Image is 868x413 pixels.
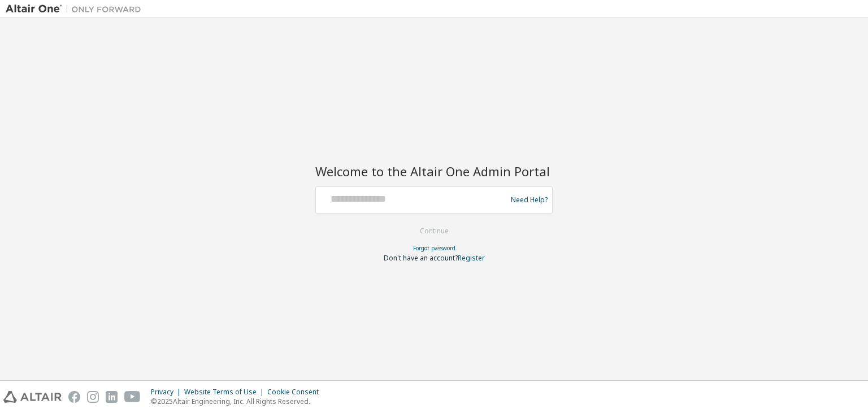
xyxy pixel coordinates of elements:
[68,391,80,403] img: facebook.svg
[184,388,267,397] div: Website Terms of Use
[267,388,325,397] div: Cookie Consent
[511,199,548,200] a: Need Help?
[87,391,99,403] img: instagram.svg
[315,163,553,179] h2: Welcome to the Altair One Admin Portal
[384,253,458,263] span: Don't have an account?
[151,397,325,406] p: © 2025 Altair Engineering, Inc. All Rights Reserved.
[458,253,485,263] a: Register
[124,391,141,403] img: youtube.svg
[106,391,118,403] img: linkedin.svg
[413,244,455,252] a: Forgot password
[3,391,62,403] img: altair_logo.svg
[151,388,184,397] div: Privacy
[6,3,147,15] img: Altair One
